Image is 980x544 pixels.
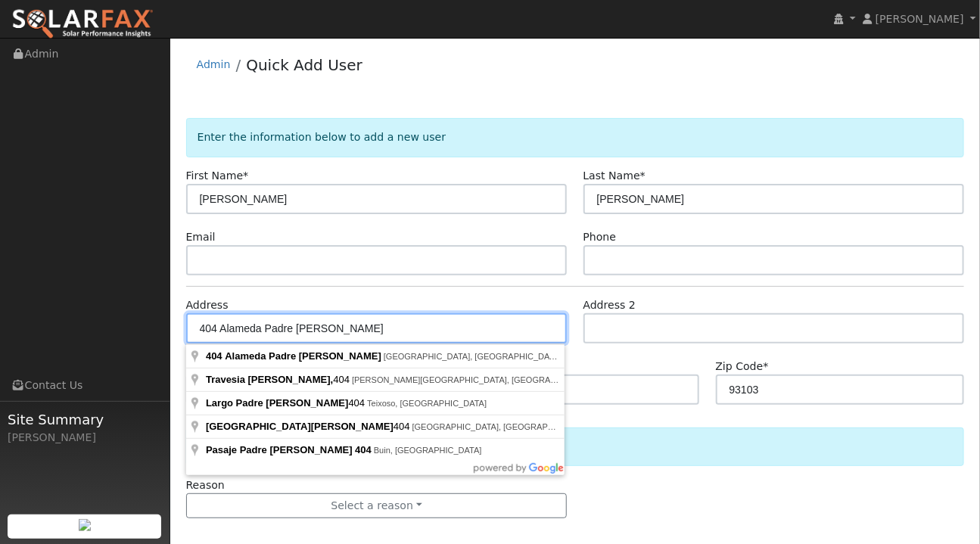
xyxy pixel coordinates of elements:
[186,477,225,493] label: Reason
[583,229,617,245] label: Phone
[186,118,965,157] div: Enter the information below to add a new user
[206,397,367,409] span: 404
[186,297,229,313] label: Address
[206,421,412,432] span: 404
[225,350,381,362] span: Alameda Padre [PERSON_NAME]
[246,56,362,74] a: Quick Add User
[583,168,646,184] label: Last Name
[206,444,372,455] span: Pasaje Padre [PERSON_NAME] 404
[640,169,646,182] span: Required
[186,427,965,466] div: Select the reason for adding this user
[876,13,964,25] span: [PERSON_NAME]
[8,409,162,430] span: Site Summary
[186,229,216,245] label: Email
[367,399,487,408] span: Teixoso, [GEOGRAPHIC_DATA]
[583,297,636,313] label: Address 2
[186,168,249,184] label: First Name
[8,430,162,446] div: [PERSON_NAME]
[384,352,653,361] span: [GEOGRAPHIC_DATA], [GEOGRAPHIC_DATA], [GEOGRAPHIC_DATA]
[206,374,333,385] span: Travesia [PERSON_NAME],
[243,169,248,182] span: Required
[79,519,91,531] img: retrieve
[197,58,231,70] a: Admin
[206,350,222,362] span: 404
[374,446,482,455] span: Buin, [GEOGRAPHIC_DATA]
[206,374,352,385] span: 404
[716,359,769,375] label: Zip Code
[206,397,349,409] span: Largo Padre [PERSON_NAME]
[352,375,599,384] span: [PERSON_NAME][GEOGRAPHIC_DATA], [GEOGRAPHIC_DATA]
[764,360,769,372] span: Required
[11,8,154,40] img: SolarFax
[206,421,394,432] span: [GEOGRAPHIC_DATA][PERSON_NAME]
[186,493,568,519] button: Select a reason
[412,422,590,431] span: [GEOGRAPHIC_DATA], [GEOGRAPHIC_DATA]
